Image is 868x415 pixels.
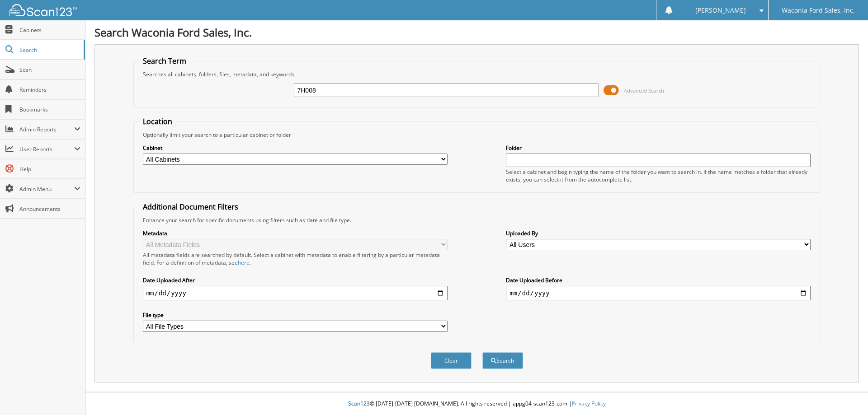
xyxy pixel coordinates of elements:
span: Search [19,46,79,54]
button: Clear [431,352,472,369]
span: Scan123 [348,400,370,407]
span: Admin Reports [19,126,74,133]
label: Date Uploaded After [143,276,448,284]
a: here [238,259,250,266]
span: [PERSON_NAME] [695,8,746,13]
div: Searches all cabinets, folders, files, metadata, and keywords [138,70,816,78]
span: Scan [19,66,80,74]
div: All metadata fields are searched by default. Select a cabinet with metadata to enable filtering b... [143,251,448,266]
h1: Search Waconia Ford Sales, Inc. [94,25,859,40]
legend: Location [138,117,177,126]
span: User Reports [19,145,74,153]
legend: Additional Document Filters [138,202,243,212]
span: Advanced Search [624,87,664,94]
label: Metadata [143,229,448,237]
div: Select a cabinet and begin typing the name of the folder you want to search in. If the name match... [506,168,811,183]
div: Enhance your search for specific documents using filters such as date and file type. [138,216,816,224]
span: Cabinets [19,26,80,34]
span: Reminders [19,86,80,93]
label: Folder [506,144,811,152]
span: Bookmarks [19,106,80,113]
a: Privacy Policy [572,400,606,407]
span: Waconia Ford Sales, Inc. [782,8,855,13]
label: File type [143,311,448,319]
div: Optionally limit your search to a particular cabinet or folder [138,131,816,139]
img: scan123-logo-white.svg [9,4,77,16]
iframe: Chat Widget [823,372,868,415]
legend: Search Term [138,56,191,66]
input: end [506,286,811,300]
label: Date Uploaded Before [506,276,811,284]
label: Cabinet [143,144,448,152]
span: Announcements [19,205,80,213]
button: Search [482,352,523,369]
input: start [143,286,448,300]
span: Admin Menu [19,185,74,193]
span: Help [19,165,80,173]
div: © [DATE]-[DATE] [DOMAIN_NAME]. All rights reserved | appg04-scan123-com | [85,393,868,415]
label: Uploaded By [506,229,811,237]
